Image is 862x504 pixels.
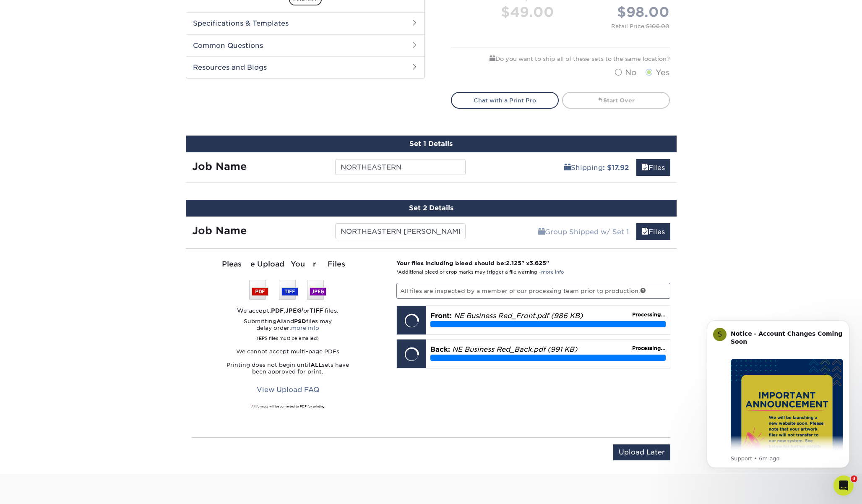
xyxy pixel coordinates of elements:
[396,269,564,275] small: *Additional bleed or crop marks may trigger a file warning –
[186,200,677,217] div: Set 2 Details
[192,405,384,409] div: All formats will be converted to PDF for printing.
[291,325,319,331] a: more info
[276,318,283,324] strong: AI
[302,306,303,311] sup: 1
[851,475,857,482] span: 3
[541,269,564,275] a: more info
[192,306,384,315] div: We accept: , or files.
[294,318,306,324] strong: PSD
[186,12,424,34] h2: Specifications & Templates
[562,92,670,109] a: Start Over
[642,164,648,172] span: files
[533,223,634,240] a: Group Shipped w/ Set 1
[271,307,284,314] strong: PDF
[249,280,326,300] img: We accept: PSD, TIFF, or JPEG (JPG)
[335,223,466,239] input: Enter a job name
[192,348,384,355] p: We cannot accept multi-page PDFs
[694,313,862,473] iframe: Intercom notifications message
[430,345,450,353] span: Back:
[250,404,251,407] sup: 1
[251,382,325,398] a: View Upload FAQ
[452,345,577,353] em: NE Business Red_Back.pdf (991 KB)
[192,318,384,342] p: Submitting and files may delay order:
[2,478,71,501] iframe: Google Customer Reviews
[451,92,559,109] a: Chat with a Print Pro
[285,307,302,314] strong: JPEG
[186,34,424,56] h2: Common Questions
[564,164,571,172] span: shipping
[192,225,247,237] strong: Job Name
[454,312,583,320] em: NE Business Red_Front.pdf (986 KB)
[186,56,424,78] h2: Resources and Blogs
[642,228,648,236] span: files
[430,312,452,320] span: Front:
[603,164,629,172] b: : $17.92
[396,260,549,266] strong: Your files including bleed should be: " x "
[396,283,670,299] p: All files are inspected by a member of our processing team prior to production.
[636,223,670,240] a: Files
[529,260,546,266] span: 3.625
[636,159,670,176] a: Files
[186,136,677,152] div: Set 1 Details
[192,362,384,375] p: Printing does not begin until sets have been approved for print.
[192,160,247,172] strong: Job Name
[506,260,521,266] span: 2.125
[559,159,634,176] a: Shipping: $17.92
[538,228,545,236] span: shipping
[613,444,670,460] input: Upload Later
[192,259,384,270] div: Please Upload Your Files
[310,307,323,314] strong: TIFF
[257,332,319,342] small: (EPS files must be emailed)
[833,475,854,496] iframe: Intercom live chat
[323,306,325,311] sup: 1
[310,362,322,368] strong: ALL
[335,159,466,175] input: Enter a job name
